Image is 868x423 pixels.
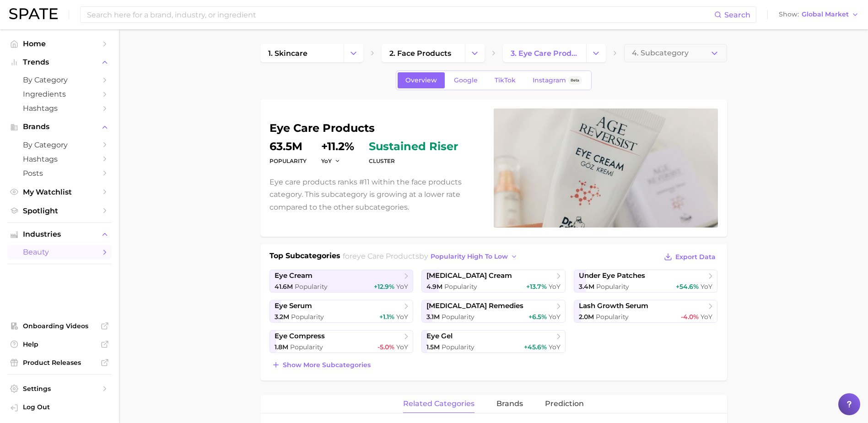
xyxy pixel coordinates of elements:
[7,120,112,134] button: Brands
[426,282,442,291] span: 4.9m
[7,245,112,259] a: beauty
[321,157,341,165] button: YoY
[426,332,453,341] span: eye gel
[396,282,408,291] span: YoY
[7,166,112,180] a: Posts
[23,230,96,239] span: Industries
[86,7,714,22] input: Search here for a brand, industry, or ingredient
[260,44,344,62] a: 1. skincare
[275,302,312,310] span: eye serum
[549,343,561,351] span: YoY
[426,271,512,280] span: [MEDICAL_DATA] cream
[374,282,394,291] span: +12.9%
[405,76,437,84] span: Overview
[571,76,579,84] span: Beta
[776,9,861,21] button: ShowGlobal Market
[596,282,629,291] span: Popularity
[574,300,718,323] a: lash growth serum2.0m Popularity-4.0% YoY
[379,313,394,321] span: +1.1%
[724,11,750,19] span: Search
[495,76,516,84] span: TikTok
[23,358,96,367] span: Product Releases
[503,44,586,62] a: 3. eye care products
[549,282,561,291] span: YoY
[23,206,96,215] span: Spotlight
[23,403,104,411] span: Log Out
[382,44,465,62] a: 2. face products
[662,250,717,263] button: Export Data
[624,44,727,62] button: 4. Subcategory
[632,49,689,57] span: 4. Subcategory
[596,313,629,321] span: Popularity
[23,123,96,131] span: Brands
[321,141,354,152] dd: +11.2%
[23,188,96,196] span: My Watchlist
[295,282,328,291] span: Popularity
[321,157,332,165] span: YoY
[454,76,478,84] span: Google
[23,90,96,98] span: Ingredients
[275,313,289,321] span: 3.2m
[270,300,414,323] a: eye serum3.2m Popularity+1.1% YoY
[9,8,58,19] img: SPATE
[545,400,584,408] span: Prediction
[270,270,414,293] a: eye cream41.6m Popularity+12.9% YoY
[525,72,590,88] a: InstagramBeta
[268,49,307,58] span: 1. skincare
[496,400,523,408] span: brands
[7,55,112,69] button: Trends
[275,282,293,291] span: 41.6m
[586,44,606,62] button: Change Category
[275,343,288,351] span: 1.8m
[270,358,373,371] button: Show more subcategories
[398,72,445,88] a: Overview
[421,270,566,293] a: [MEDICAL_DATA] cream4.9m Popularity+13.7% YoY
[487,72,523,88] a: TikTok
[23,141,96,149] span: by Category
[446,72,485,88] a: Google
[270,123,483,134] h1: eye care products
[579,302,648,310] span: lash growth serum
[283,361,371,369] span: Show more subcategories
[23,340,96,348] span: Help
[701,313,712,321] span: YoY
[421,300,566,323] a: [MEDICAL_DATA] remedies3.1m Popularity+6.5% YoY
[431,253,508,260] span: popularity high to low
[7,337,112,351] a: Help
[7,185,112,199] a: My Watchlist
[421,330,566,353] a: eye gel1.5m Popularity+45.6% YoY
[23,76,96,84] span: by Category
[681,313,699,321] span: -4.0%
[7,37,112,51] a: Home
[675,253,716,261] span: Export Data
[426,302,523,310] span: [MEDICAL_DATA] remedies
[270,141,307,152] dd: 63.5m
[7,319,112,333] a: Onboarding Videos
[579,313,594,321] span: 2.0m
[7,382,112,396] a: Settings
[270,176,483,213] p: Eye care products ranks #11 within the face products category. This subcategory is growing at a l...
[344,44,363,62] button: Change Category
[779,12,799,17] span: Show
[23,322,96,330] span: Onboarding Videos
[579,271,645,280] span: under eye patches
[465,44,485,62] button: Change Category
[270,156,307,167] dt: Popularity
[23,155,96,163] span: Hashtags
[23,58,96,66] span: Trends
[426,313,440,321] span: 3.1m
[7,138,112,152] a: by Category
[579,282,594,291] span: 3.4m
[442,313,474,321] span: Popularity
[403,400,474,408] span: related categories
[7,152,112,166] a: Hashtags
[389,49,451,58] span: 2. face products
[23,385,96,393] span: Settings
[7,400,112,416] a: Log out. Currently logged in with e-mail jek@cosmax.com.
[7,101,112,115] a: Hashtags
[7,204,112,218] a: Spotlight
[528,313,547,321] span: +6.5%
[396,313,408,321] span: YoY
[444,282,477,291] span: Popularity
[574,270,718,293] a: under eye patches3.4m Popularity+54.6% YoY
